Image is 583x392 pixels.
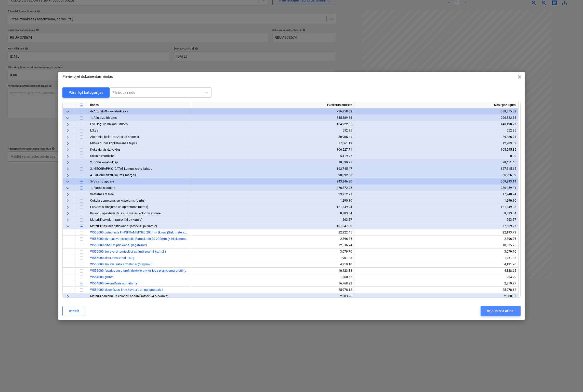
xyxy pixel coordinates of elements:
[356,108,516,115] div: 588,815.82
[356,249,516,255] div: 3,079.70
[356,204,516,210] div: 121,849.93
[356,185,516,191] div: 230,059.31
[356,268,516,274] div: 4,828.65
[65,198,71,204] span: keyboard_arrow_right
[192,134,352,140] div: 30,905.41
[69,89,104,96] div: Pārslēgt kategorijas
[192,191,352,198] div: 29,912.73
[356,261,516,268] div: 4,131.70
[90,122,128,126] span: PVC logi un balkonu durvis
[90,243,147,247] a: W555000 dībeļi stiprināšanai (8 gab/m2)
[90,282,137,285] a: W554000 dekoratīvais apmetums
[356,153,516,159] div: 0.00
[356,198,516,204] div: 1,290.10
[356,280,516,287] div: 2,819.27
[90,135,139,139] span: Alumīnija ieejas mezgls un ārdurvis
[356,172,516,178] div: 86,226.39
[90,205,148,209] span: Fasādes siltinājums un apmetums (darbs)
[356,242,516,249] div: 10,015.26
[354,102,519,108] div: Noslēgtie līgumi
[90,237,194,241] span: W555000 akmens vates lamella Paroc Linio 80 200mm (k jāliek mater.cenā)
[192,217,352,223] div: 263.57
[62,306,85,316] button: Atcelt
[192,223,352,229] div: 101,047.00
[192,159,352,166] div: 80,630.21
[90,110,128,113] span: 4- Aizpildošās konstrukcijas
[356,147,516,153] div: 105,595.35
[90,167,152,171] span: 3. Starpsienas, komunikāciju šahtas
[90,141,137,145] span: Metāla durvis koplietošanas telpās
[192,121,352,127] div: 184,922.65
[62,74,113,79] p: Pievienojiet dokumentam rindas
[192,204,352,210] div: 121,849.94
[90,129,98,132] span: Lūkas
[65,134,71,140] span: keyboard_arrow_right
[90,256,134,260] a: W555000 siets armēšanai, 160g
[356,255,516,261] div: 1,961.88
[65,147,71,153] span: keyboard_arrow_right
[356,217,516,223] div: 263.57
[192,236,352,242] div: 2,396.76
[356,134,516,140] div: 29,886.74
[192,261,352,268] div: 4,219.10
[65,160,71,166] span: keyboard_arrow_right
[356,236,516,242] div: 2,396.76
[192,229,352,236] div: 22,322.45
[90,218,142,221] span: Materiāli cokolam (atsevišķi pērkamie)
[65,153,71,159] span: keyboard_arrow_right
[192,172,352,178] div: 98,092.68
[65,179,71,185] span: keyboard_arrow_down
[88,102,190,108] div: rindas
[192,287,352,293] div: 25,978.12
[516,74,523,80] span: close
[356,121,516,127] div: 148,198.27
[356,210,516,217] div: 8,883.04
[190,102,354,108] div: Pārskatīts budžets
[65,217,71,223] span: keyboard_arrow_right
[90,148,121,151] span: Koka durvis dzīvokļos
[65,109,71,115] span: keyboard_arrow_down
[90,269,236,272] a: W555000 fasādes stūru profili(iekšējie, ārējie), loga pieslēguma profili(ailu perimetrs x2), defo...
[356,127,516,134] div: 552.95
[356,274,516,280] div: 264.20
[90,186,115,190] span: 1. Fasādes apdare
[192,185,352,191] div: 276,872.95
[192,242,352,249] div: 12,536.74
[65,293,71,299] span: keyboard_arrow_right
[192,268,352,274] div: 10,423.38
[62,87,110,98] button: Pārslēgt kategorijas
[90,161,118,164] span: 2. Grīdu konstrukcija
[90,288,163,292] a: W554000 ķiegeļflīzes, līme, šuvotājs un palīgmateriāli
[356,287,516,293] div: 25,978.12
[90,250,166,253] span: W555000 līmjava siltumizolācijas līmēšanai (4 kg/m2 )
[65,121,71,127] span: keyboard_arrow_right
[90,275,113,279] a: W554000 grunts
[65,223,71,229] span: keyboard_arrow_down
[65,204,71,210] span: keyboard_arrow_right
[90,231,191,234] a: W555000 putuplasts FINNFOAM EPS80 200mm (k nav jāliek mater.cenā)
[90,154,115,158] span: Stiklu aizsardzība
[192,178,352,185] div: 943,846.80
[90,212,161,215] span: Balkonu apakšējās daļas un malas, kolonnu apdare
[192,140,352,147] div: 17,061.19
[90,180,114,183] span: 5- Virsmu apdare
[90,199,145,202] span: Cokola apmetums un krāsojums (darbs)
[90,173,136,177] span: 4. Balkonu aizstiklojums, margas
[558,368,583,392] div: Chat Widget
[65,128,71,134] span: keyboard_arrow_right
[90,263,152,266] span: W555000 līmjava sieta armēšanai (5 kg/m2 )
[65,185,71,191] span: keyboard_arrow_down
[90,116,117,120] span: 1. Aiļu aizpildījums
[192,280,352,287] div: 16,768.22
[192,108,352,115] div: 716,858.02
[481,306,521,316] button: Atjaunināt atlasi
[192,293,352,299] div: 2,883.96
[356,140,516,147] div: 12,289.02
[90,192,114,196] span: Sastatnes fasādei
